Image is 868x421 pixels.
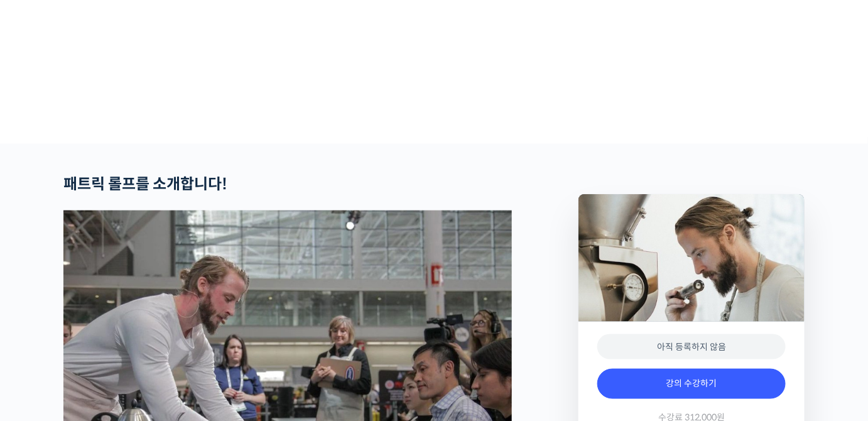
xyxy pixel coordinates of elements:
[40,336,47,346] span: 홈
[597,334,786,360] div: 아직 등록하지 않음
[162,317,241,348] a: 설정
[597,369,786,399] a: 강의 수강하기
[63,175,512,194] h2: 패트릭 롤프를 소개합니다!
[4,317,83,348] a: 홈
[83,317,162,348] a: 대화
[115,336,130,346] span: 대화
[194,336,209,346] span: 설정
